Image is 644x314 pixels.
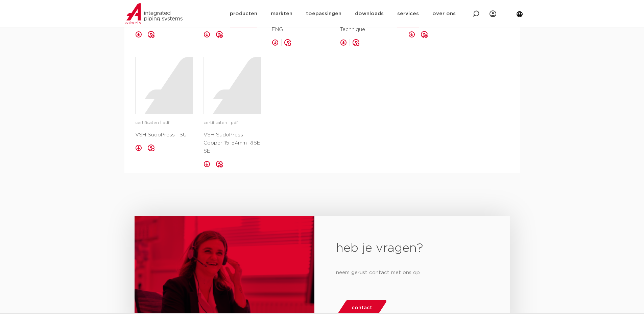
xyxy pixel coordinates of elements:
p: certificaten | pdf [204,120,261,126]
p: certificaten | pdf [135,120,193,126]
p: VSH SudoPress TSU [135,131,193,139]
span: contact [352,303,372,313]
p: VSH SudoPress Copper 15-54mm RISE SE [204,131,261,155]
p: neem gerust contact met ons op [336,267,488,278]
h2: heb je vragen? [336,240,488,257]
